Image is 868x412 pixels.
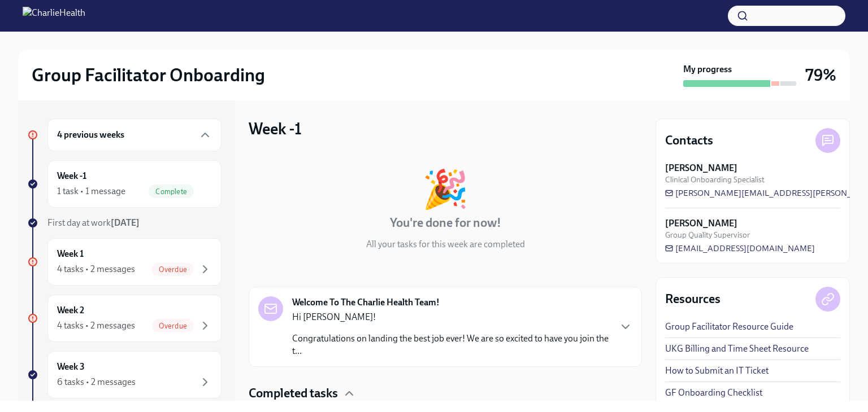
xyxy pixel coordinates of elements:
[665,387,762,399] a: GF Onboarding Checklist
[665,162,737,174] strong: [PERSON_NAME]
[27,351,222,398] a: Week 36 tasks • 2 messages
[366,238,525,251] p: All your tasks for this week are completed
[249,385,642,402] div: Completed tasks
[665,321,793,333] a: Group Facilitator Resource Guide
[665,343,809,355] a: UKG Billing and Time Sheet Resource
[152,265,194,274] span: Overdue
[665,217,737,230] strong: [PERSON_NAME]
[249,385,338,402] h4: Completed tasks
[665,174,765,185] span: Clinical Onboarding Specialist
[422,170,468,208] div: 🎉
[665,243,815,254] a: [EMAIL_ADDRESS][DOMAIN_NAME]
[292,296,440,309] strong: Welcome To The Charlie Health Team!
[47,119,222,151] div: 4 previous weeks
[152,322,194,330] span: Overdue
[27,295,222,342] a: Week 24 tasks • 2 messagesOverdue
[805,65,836,85] h3: 79%
[57,129,124,141] h6: 4 previous weeks
[292,311,610,323] p: Hi [PERSON_NAME]!
[57,263,135,275] div: 4 tasks • 2 messages
[57,319,135,332] div: 4 tasks • 2 messages
[665,230,750,240] span: Group Quality Supervisor
[32,64,265,86] h2: Group Facilitator Onboarding
[27,217,222,229] a: First day at work[DATE]
[390,214,501,231] h4: You're done for now!
[47,217,140,228] span: First day at work
[57,361,85,373] h6: Week 3
[57,185,125,198] div: 1 task • 1 message
[57,248,84,260] h6: Week 1
[27,160,222,208] a: Week -11 task • 1 messageComplete
[665,132,713,149] h4: Contacts
[57,304,84,317] h6: Week 2
[292,332,610,357] p: Congratulations on landing the best job ever! We are so excited to have you join the t...
[57,170,86,182] h6: Week -1
[23,7,85,25] img: CharlieHealth
[149,187,194,196] span: Complete
[665,365,769,377] a: How to Submit an IT Ticket
[57,376,136,388] div: 6 tasks • 2 messages
[665,291,721,308] h4: Resources
[27,238,222,286] a: Week 14 tasks • 2 messagesOverdue
[111,217,140,228] strong: [DATE]
[249,119,302,139] h3: Week -1
[683,63,732,76] strong: My progress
